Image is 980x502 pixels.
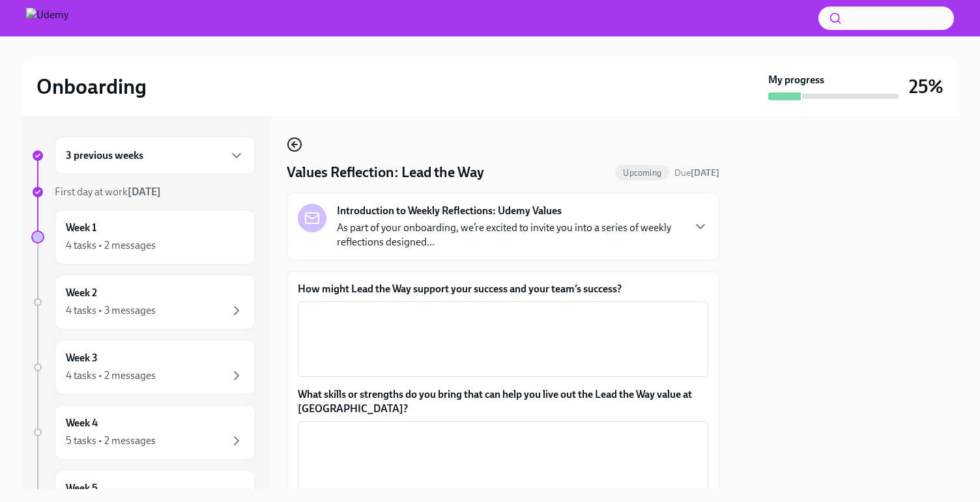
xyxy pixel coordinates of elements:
[31,275,255,329] a: Week 24 tasks • 3 messages
[66,434,156,448] div: 5 tasks • 2 messages
[909,75,944,98] h3: 25%
[55,137,255,174] div: 3 previous weeks
[66,351,98,365] h6: Week 3
[298,387,708,416] label: What skills or strengths do you bring that can help you live out the Lead the Way value at [GEOGR...
[66,369,156,383] div: 4 tasks • 2 messages
[31,340,255,395] a: Week 34 tasks • 2 messages
[66,221,96,235] h6: Week 1
[337,204,562,218] strong: Introduction to Weekly Reflections: Udemy Values
[128,186,161,198] strong: [DATE]
[287,163,484,182] h4: Values Reflection: Lead the Way
[26,8,68,29] img: Udemy
[674,167,719,179] span: August 25th, 2025 09:00
[337,221,682,249] p: As part of your onboarding, we’re excited to invite you into a series of weekly reflections desig...
[674,167,719,178] span: Due
[615,168,669,178] span: Upcoming
[31,185,255,199] a: First day at work[DATE]
[691,167,719,178] strong: [DATE]
[298,282,708,296] label: How might Lead the Way support your success and your team’s success?
[66,238,156,253] div: 4 tasks • 2 messages
[31,210,255,264] a: Week 14 tasks • 2 messages
[66,416,98,430] h6: Week 4
[36,74,147,100] h2: Onboarding
[66,303,156,318] div: 4 tasks • 3 messages
[31,405,255,460] a: Week 45 tasks • 2 messages
[768,73,824,87] strong: My progress
[55,186,161,198] span: First day at work
[66,286,97,300] h6: Week 2
[66,148,143,163] h6: 3 previous weeks
[66,481,98,495] h6: Week 5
